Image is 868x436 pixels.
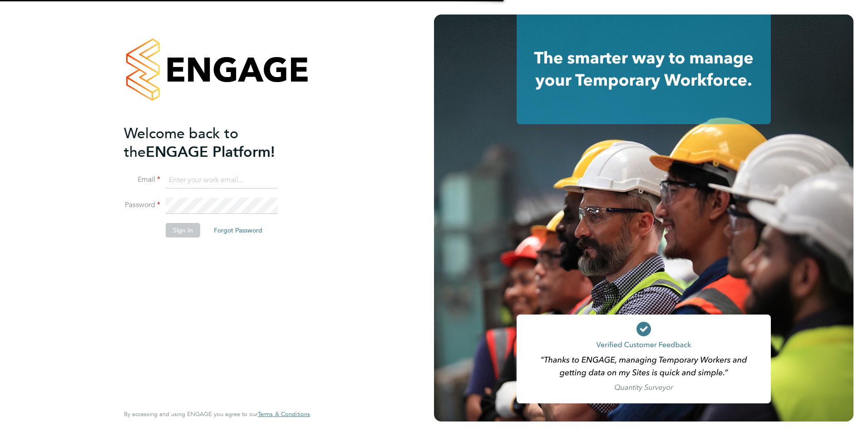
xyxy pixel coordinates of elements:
a: Terms & Conditions [258,411,310,418]
h2: ENGAGE Platform! [124,124,301,161]
span: By accessing and using ENGAGE you agree to our [124,410,310,418]
button: Forgot Password [207,223,270,237]
span: Welcome back to the [124,125,238,161]
button: Sign In [166,223,200,237]
label: Email [124,175,160,184]
input: Enter your work email... [166,172,278,189]
label: Password [124,200,160,210]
